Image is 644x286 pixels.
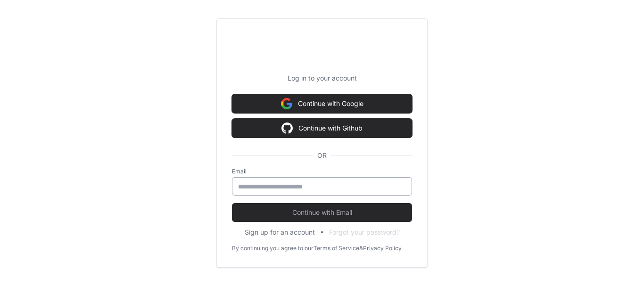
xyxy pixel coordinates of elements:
img: Sign in with google [281,94,292,113]
button: Forgot your password? [329,228,400,237]
p: Log in to your account [232,74,412,83]
div: & [359,245,363,252]
span: OR [314,151,330,160]
button: Continue with Email [232,203,412,222]
a: Terms of Service [314,245,359,252]
label: Email [232,168,412,175]
button: Sign up for an account [245,228,315,237]
a: Privacy Policy. [363,245,403,252]
span: Continue with Email [232,208,412,217]
button: Continue with Github [232,119,412,138]
button: Continue with Google [232,94,412,113]
img: Sign in with google [281,119,293,138]
div: By continuing you agree to our [232,245,314,252]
